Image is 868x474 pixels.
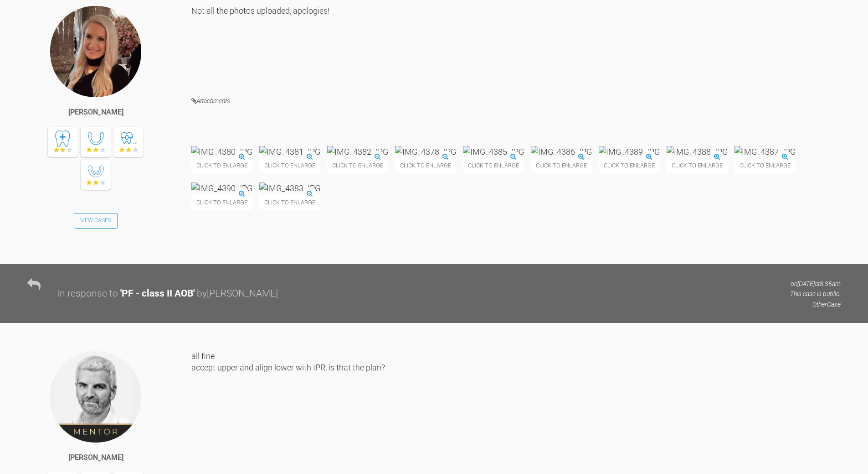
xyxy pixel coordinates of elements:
p: on [DATE] at 8:35am [790,279,841,289]
p: Other Case [790,299,841,309]
img: IMG_4382.JPG [327,146,388,157]
span: Click to enlarge [395,157,456,173]
span: Click to enlarge [327,157,388,173]
h4: Attachments [191,95,841,107]
span: Click to enlarge [531,157,592,173]
span: Click to enlarge [191,194,252,210]
img: IMG_4390.JPG [191,182,252,194]
span: Click to enlarge [259,157,320,173]
img: IMG_4385.JPG [463,146,524,157]
div: [PERSON_NAME] [68,106,123,118]
img: IMG_4381.JPG [259,146,320,157]
img: IMG_4389.JPG [599,146,660,157]
div: Not all the photos uploaded, apologies! [191,5,841,82]
div: ' PF - class II AOB ' [120,286,195,302]
span: Click to enlarge [259,194,320,210]
div: [PERSON_NAME] [68,452,123,464]
div: In response to [57,286,118,302]
a: View Cases [74,213,118,229]
img: Emma Wall [49,5,142,98]
p: This case is public. [790,289,841,299]
span: Click to enlarge [191,157,252,173]
span: Click to enlarge [734,157,796,173]
img: IMG_4388.JPG [667,146,728,157]
img: Ross Hobson [49,350,142,443]
img: IMG_4387.JPG [734,146,796,157]
img: IMG_4378.JPG [395,146,456,157]
span: Click to enlarge [599,157,660,173]
span: Click to enlarge [667,157,728,173]
img: IMG_4386.JPG [531,146,592,157]
span: Click to enlarge [463,157,524,173]
img: IMG_4383.JPG [259,182,320,194]
img: IMG_4380.JPG [191,146,252,157]
div: by [PERSON_NAME] [197,286,278,302]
